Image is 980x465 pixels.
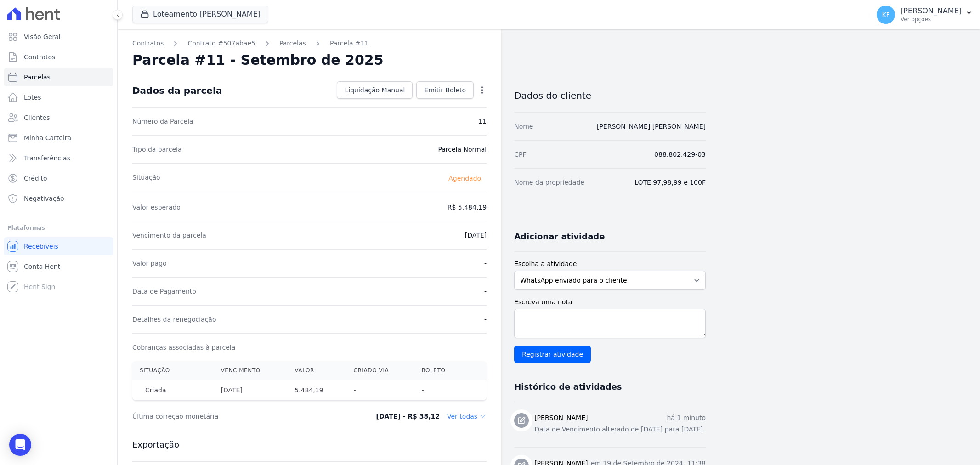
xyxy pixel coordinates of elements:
span: Liquidação Manual [345,85,405,95]
span: Lotes [24,93,41,102]
a: Transferências [4,149,113,167]
h3: Adicionar atividade [514,231,605,242]
span: Transferências [24,153,70,163]
span: Visão Geral [24,32,61,41]
span: Recebíveis [24,242,58,251]
a: Contratos [132,39,164,48]
input: Registrar atividade [514,346,591,363]
th: - [346,380,414,401]
a: Lotes [4,88,113,107]
a: Parcelas [279,39,306,48]
h3: Exportação [132,439,487,450]
a: Parcelas [4,68,113,86]
dt: Data de Pagamento [132,287,196,296]
dd: LOTE 97,98,99 e 100F [634,178,706,187]
dt: Cobranças associadas à parcela [132,343,235,352]
a: Contrato #507abae5 [187,39,255,48]
h3: [PERSON_NAME] [534,413,588,423]
span: Conta Hent [24,262,60,271]
dt: Detalhes da renegociação [132,315,216,324]
a: Conta Hent [4,257,113,276]
div: Dados da parcela [132,85,222,96]
th: Valor [287,361,346,380]
h2: Parcela #11 - Setembro de 2025 [132,52,384,68]
h3: Histórico de atividades [514,381,622,392]
span: Agendado [443,173,487,184]
span: Parcelas [24,73,51,82]
div: Plataformas [7,222,110,233]
a: Minha Carteira [4,129,113,147]
dd: [DATE] [465,231,487,240]
dd: - [484,259,487,268]
dt: Número da Parcela [132,117,193,126]
div: Open Intercom Messenger [9,434,31,456]
span: Crédito [24,174,47,183]
a: Emitir Boleto [416,81,474,99]
a: Contratos [4,48,113,66]
a: Parcela #11 [330,39,369,48]
th: - [414,380,466,401]
span: KF [882,11,889,18]
a: [PERSON_NAME] [PERSON_NAME] [597,123,706,130]
dd: Parcela Normal [438,145,487,154]
dd: 088.802.429-03 [654,150,706,159]
span: Contratos [24,52,55,62]
dd: 11 [478,117,487,126]
p: há 1 minuto [667,413,706,423]
a: Clientes [4,108,113,127]
dd: R$ 5.484,19 [448,203,487,212]
dt: Última correção monetária [132,412,342,421]
span: Clientes [24,113,50,122]
dt: Valor pago [132,259,167,268]
dd: Ver todas [447,412,487,421]
a: Recebíveis [4,237,113,255]
th: Criado via [346,361,414,380]
button: KF [PERSON_NAME] Ver opções [869,2,980,28]
nav: Breadcrumb [132,39,487,48]
p: [PERSON_NAME] [901,6,962,16]
label: Escreva uma nota [514,297,706,307]
h3: Dados do cliente [514,90,706,101]
a: Visão Geral [4,28,113,46]
label: Escolha a atividade [514,259,706,269]
p: Ver opções [901,16,962,23]
a: Negativação [4,189,113,208]
th: 5.484,19 [287,380,346,401]
span: Negativação [24,194,64,203]
dt: Valor esperado [132,203,181,212]
p: Data de Vencimento alterado de [DATE] para [DATE] [534,425,706,434]
a: Crédito [4,169,113,187]
th: Boleto [414,361,466,380]
th: Situação [132,361,213,380]
dt: Nome da propriedade [514,178,584,187]
span: Minha Carteira [24,133,71,142]
dd: [DATE] - R$ 38,12 [376,412,440,421]
dt: Nome [514,122,533,131]
dd: - [484,287,487,296]
a: Liquidação Manual [337,81,413,99]
button: Loteamento [PERSON_NAME] [132,6,268,23]
dt: CPF [514,150,526,159]
dt: Vencimento da parcela [132,231,206,240]
dt: Tipo da parcela [132,145,182,154]
dt: Situação [132,173,160,184]
th: [DATE] [213,380,287,401]
th: Vencimento [213,361,287,380]
span: Criada [140,386,171,395]
span: Emitir Boleto [424,85,466,95]
dd: - [484,315,487,324]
